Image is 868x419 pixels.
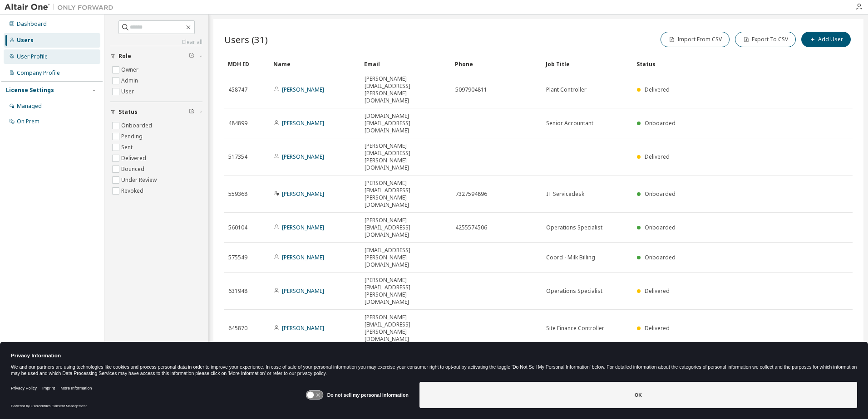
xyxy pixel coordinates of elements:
[546,287,602,295] span: Operations Specialist
[110,102,202,122] button: Status
[121,86,136,97] label: User
[645,153,670,161] span: Delivered
[282,287,324,295] a: [PERSON_NAME]
[189,108,194,116] span: Clear filter
[365,247,447,268] span: [EMAIL_ADDRESS][PERSON_NAME][DOMAIN_NAME]
[5,3,118,12] img: Altair One
[228,224,247,231] span: 560104
[17,102,42,110] div: Managed
[121,164,146,175] label: Bounced
[121,153,148,164] label: Delivered
[228,254,247,261] span: 575549
[121,64,140,75] label: Owner
[17,69,60,77] div: Company Profile
[546,254,595,261] span: Coord - Milk Billing
[6,87,54,94] div: License Settings
[282,224,324,231] a: [PERSON_NAME]
[735,32,796,47] button: Export To CSV
[228,287,247,295] span: 631948
[121,175,158,185] label: Under Review
[636,57,805,71] div: Status
[645,86,670,93] span: Delivered
[228,325,247,332] span: 645870
[17,37,34,44] div: Users
[546,190,584,198] span: IT Servicedesk
[224,33,268,46] span: Users (31)
[282,190,324,198] a: [PERSON_NAME]
[546,57,629,71] div: Job Title
[546,224,602,231] span: Operations Specialist
[228,57,266,71] div: MDH ID
[282,86,324,93] a: [PERSON_NAME]
[645,119,676,127] span: Onboarded
[282,153,324,161] a: [PERSON_NAME]
[661,32,730,47] button: Import From CSV
[546,325,604,332] span: Site Finance Controller
[273,57,357,71] div: Name
[121,185,145,196] label: Revoked
[645,253,676,261] span: Onboarded
[110,39,202,46] a: Clear all
[121,131,144,142] label: Pending
[645,287,670,295] span: Delivered
[17,53,48,60] div: User Profile
[801,32,851,47] button: Add User
[189,53,194,60] span: Clear filter
[17,118,39,125] div: On Prem
[110,46,202,66] button: Role
[282,324,324,332] a: [PERSON_NAME]
[228,120,247,127] span: 484899
[17,20,47,28] div: Dashboard
[455,86,487,93] span: 5097904811
[364,57,448,71] div: Email
[121,142,134,153] label: Sent
[118,108,138,116] span: Status
[365,180,447,209] span: [PERSON_NAME][EMAIL_ADDRESS][PERSON_NAME][DOMAIN_NAME]
[228,86,247,93] span: 458747
[365,314,447,343] span: [PERSON_NAME][EMAIL_ADDRESS][PERSON_NAME][DOMAIN_NAME]
[645,324,670,332] span: Delivered
[282,253,324,261] a: [PERSON_NAME]
[365,217,447,239] span: [PERSON_NAME][EMAIL_ADDRESS][DOMAIN_NAME]
[228,153,247,161] span: 517354
[546,120,593,127] span: Senior Accountant
[546,86,587,93] span: Plant Controller
[645,190,676,198] span: Onboarded
[121,120,154,131] label: Onboarded
[365,112,447,134] span: [DOMAIN_NAME][EMAIL_ADDRESS][DOMAIN_NAME]
[365,142,447,171] span: [PERSON_NAME][EMAIL_ADDRESS][PERSON_NAME][DOMAIN_NAME]
[118,53,131,60] span: Role
[365,277,447,306] span: [PERSON_NAME][EMAIL_ADDRESS][PERSON_NAME][DOMAIN_NAME]
[228,190,247,198] span: 559368
[365,75,447,104] span: [PERSON_NAME][EMAIL_ADDRESS][PERSON_NAME][DOMAIN_NAME]
[282,119,324,127] a: [PERSON_NAME]
[455,190,487,198] span: 7327594896
[121,75,140,86] label: Admin
[455,224,487,231] span: 4255574506
[645,224,676,231] span: Onboarded
[455,57,538,71] div: Phone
